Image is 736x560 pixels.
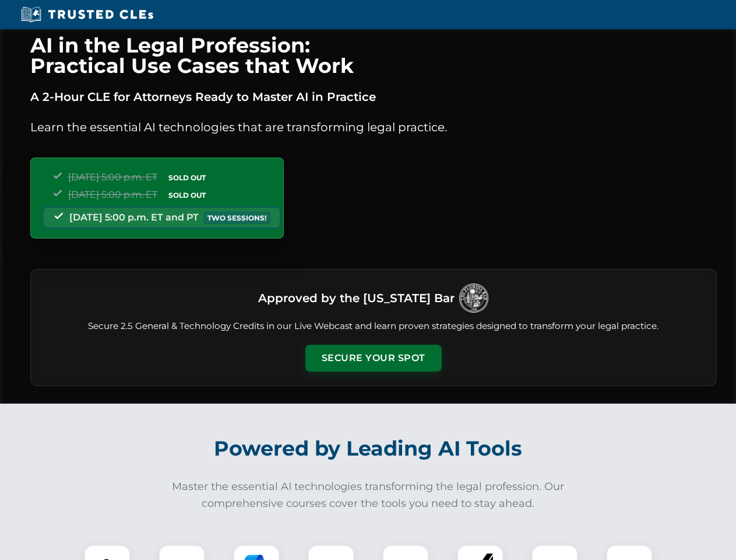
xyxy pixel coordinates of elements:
button: Secure Your Spot [305,345,442,372]
h2: Powered by Leading AI Tools [45,428,691,469]
img: Trusted CLEs [17,6,157,23]
span: [DATE] 5:00 p.m. ET [68,171,157,183]
span: SOLD OUT [164,171,210,184]
span: SOLD OUT [164,189,210,201]
span: [DATE] 5:00 p.m. ET [68,189,157,200]
p: Master the essential AI technologies transforming the legal profession. Our comprehensive courses... [164,478,572,512]
img: Logo [459,283,488,313]
h1: AI in the Legal Profession: Practical Use Cases that Work [30,35,717,76]
h3: Approved by the [US_STATE] Bar [258,288,455,309]
p: Learn the essential AI technologies that are transforming legal practice. [30,118,717,136]
p: Secure 2.5 General & Technology Credits in our Live Webcast and learn proven strategies designed ... [45,320,702,333]
p: A 2-Hour CLE for Attorneys Ready to Master AI in Practice [30,87,717,106]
